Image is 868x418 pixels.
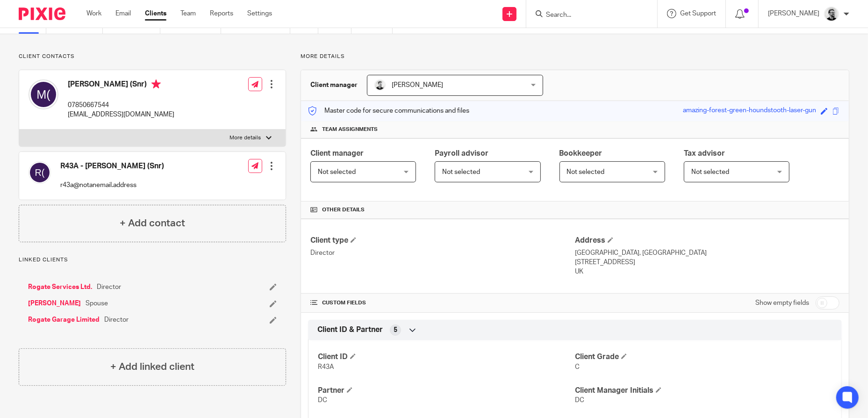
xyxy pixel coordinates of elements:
[104,315,129,324] span: Director
[318,386,575,396] h4: Partner
[442,169,480,175] span: Not selected
[392,82,443,88] span: [PERSON_NAME]
[301,53,849,60] p: More details
[318,352,575,362] h4: Client ID
[435,150,488,157] span: Payroll advisor
[310,248,575,258] p: Director
[115,9,131,18] a: Email
[575,236,839,245] h4: Address
[394,325,397,335] span: 5
[19,53,286,60] p: Client contacts
[151,79,161,89] i: Primary
[374,79,386,91] img: Dave_2025.jpg
[310,150,364,157] span: Client manager
[110,360,194,374] h4: + Add linked client
[683,106,816,116] div: amazing-forest-green-houndstooth-laser-gun
[68,110,174,119] p: [EMAIL_ADDRESS][DOMAIN_NAME]
[824,7,839,22] img: Jack_2025.jpg
[317,325,383,335] span: Client ID & Partner
[247,9,272,18] a: Settings
[28,299,81,308] a: [PERSON_NAME]
[28,315,100,324] a: Rogate Garage Limited
[86,299,108,308] span: Spouse
[310,299,575,307] h4: CUSTOM FIELDS
[86,9,101,18] a: Work
[322,206,365,214] span: Other details
[545,11,629,20] input: Search
[29,79,58,109] img: svg%3E
[28,282,92,292] a: Rogate Services Ltd.
[97,282,121,292] span: Director
[145,9,166,18] a: Clients
[68,101,174,110] p: 07850667544
[120,216,185,231] h4: + Add contact
[19,256,286,264] p: Linked clients
[768,9,819,18] p: [PERSON_NAME]
[575,267,839,276] p: UK
[318,397,327,404] span: DC
[691,169,729,175] span: Not selected
[680,10,716,17] span: Get Support
[308,106,469,115] p: Master code for secure communications and files
[29,161,51,184] img: svg%3E
[60,161,164,171] h4: R43A - [PERSON_NAME] (Snr)
[322,126,378,133] span: Team assignments
[755,298,809,308] label: Show empty fields
[210,9,233,18] a: Reports
[575,386,832,396] h4: Client Manager Initials
[575,352,832,362] h4: Client Grade
[318,364,334,370] span: R43A
[575,248,839,258] p: [GEOGRAPHIC_DATA], [GEOGRAPHIC_DATA]
[230,134,261,142] p: More details
[567,169,605,175] span: Not selected
[68,79,174,91] h4: [PERSON_NAME] (Snr)
[684,150,725,157] span: Tax advisor
[575,397,584,404] span: DC
[180,9,196,18] a: Team
[575,364,580,370] span: C
[560,150,603,157] span: Bookkeeper
[575,258,839,267] p: [STREET_ADDRESS]
[60,180,164,190] p: r43a@notanemail.address
[310,236,575,245] h4: Client type
[19,7,65,20] img: Pixie
[318,169,356,175] span: Not selected
[310,80,358,90] h3: Client manager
